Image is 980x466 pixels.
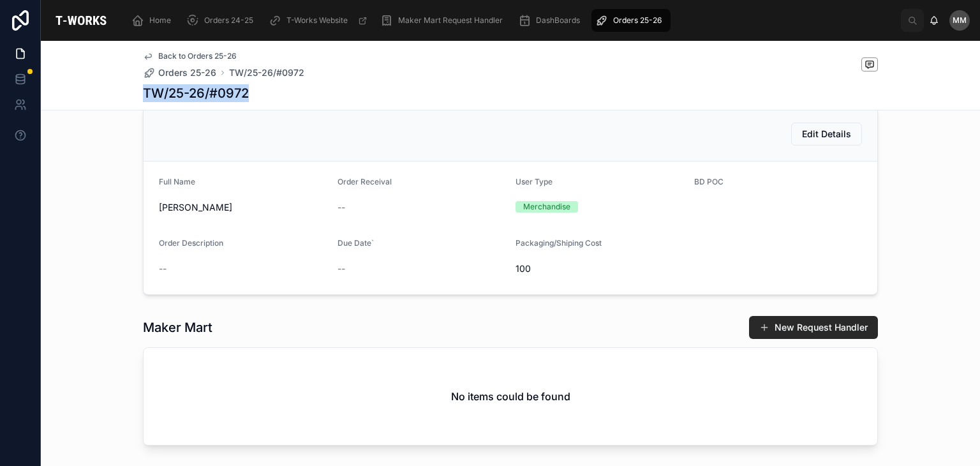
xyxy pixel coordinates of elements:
[613,15,662,26] span: Orders 25-26
[338,201,345,214] span: --
[159,238,223,248] span: Order Description
[749,316,878,339] button: New Request Handler
[143,319,212,336] h1: Maker Mart
[376,9,512,32] a: Maker Mart Request Handler
[159,201,327,214] span: [PERSON_NAME]
[229,66,304,79] a: TW/25-26/#0972
[143,84,249,102] h1: TW/25-26/#0972
[182,9,262,32] a: Orders 24-25
[128,9,180,32] a: Home
[143,66,216,79] a: Orders 25-26
[516,238,602,248] span: Packaging/Shiping Cost
[802,128,851,140] span: Edit Details
[451,389,570,404] h2: No items could be found
[149,15,171,26] span: Home
[694,177,724,186] span: BD POC
[338,238,374,248] span: Due Date`
[523,201,570,213] div: Merchandise
[516,177,553,186] span: User Type
[536,15,580,26] span: DashBoards
[953,15,967,26] span: MM
[158,66,216,79] span: Orders 25-26
[265,9,374,32] a: T-Works Website
[51,10,111,31] img: App logo
[121,6,901,34] div: scrollable content
[158,51,237,61] span: Back to Orders 25-26
[791,123,862,146] button: Edit Details
[516,262,684,275] span: 100
[338,177,392,186] span: Order Receival
[286,15,348,26] span: T-Works Website
[514,9,589,32] a: DashBoards
[143,51,237,61] a: Back to Orders 25-26
[204,15,253,26] span: Orders 24-25
[591,9,671,32] a: Orders 25-26
[338,262,345,275] span: --
[159,177,195,186] span: Full Name
[398,15,503,26] span: Maker Mart Request Handler
[159,262,167,275] span: --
